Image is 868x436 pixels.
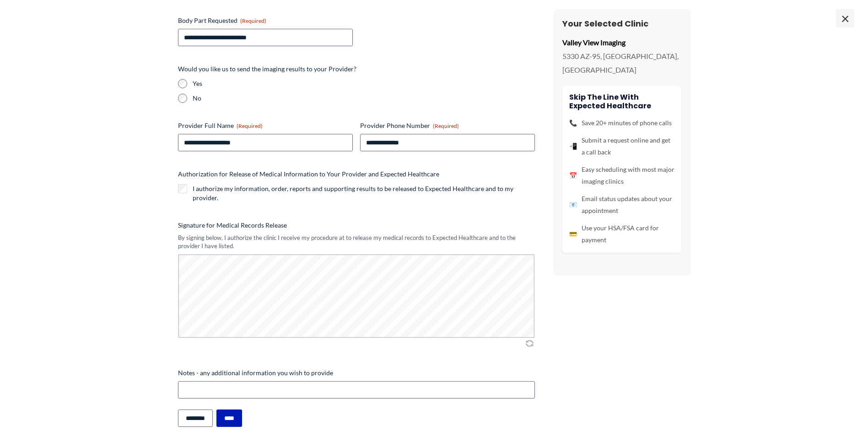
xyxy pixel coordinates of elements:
[237,122,263,129] span: (Required)
[569,93,674,110] h4: Skip the line with Expected Healthcare
[569,193,674,217] li: Email status updates about your appointment
[569,170,577,181] span: 📅
[569,228,577,240] span: 💳
[193,94,535,103] label: No
[178,221,535,230] label: Signature for Medical Records Release
[569,134,674,158] li: Submit a request online and get a call back
[433,122,459,129] span: (Required)
[178,170,439,179] legend: Authorization for Release of Medical Information to Your Provider and Expected Healthcare
[524,339,535,348] img: Clear Signature
[178,121,353,130] label: Provider Full Name
[569,222,674,246] li: Use your HSA/FSA card for payment
[193,79,535,88] label: Yes
[569,140,577,152] span: 📲
[569,117,577,129] span: 📞
[178,368,535,378] label: Notes - any additional information you wish to provide
[240,17,266,24] span: (Required)
[569,117,674,129] li: Save 20+ minutes of phone calls
[562,49,681,76] p: 5330 AZ-95, [GEOGRAPHIC_DATA], [GEOGRAPHIC_DATA]
[178,234,535,250] div: By signing below, I authorize the clinic I receive my procedure at to release my medical records ...
[569,199,577,211] span: 📧
[562,36,681,49] p: Valley View Imaging
[836,9,854,27] span: ×
[360,121,535,130] label: Provider Phone Number
[569,164,674,187] li: Easy scheduling with most major imaging clinics
[562,18,681,29] h3: Your Selected Clinic
[178,64,356,74] legend: Would you like us to send the imaging results to your Provider?
[193,184,535,202] label: I authorize my information, order, reports and supporting results to be released to Expected Heal...
[178,16,353,25] label: Body Part Requested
